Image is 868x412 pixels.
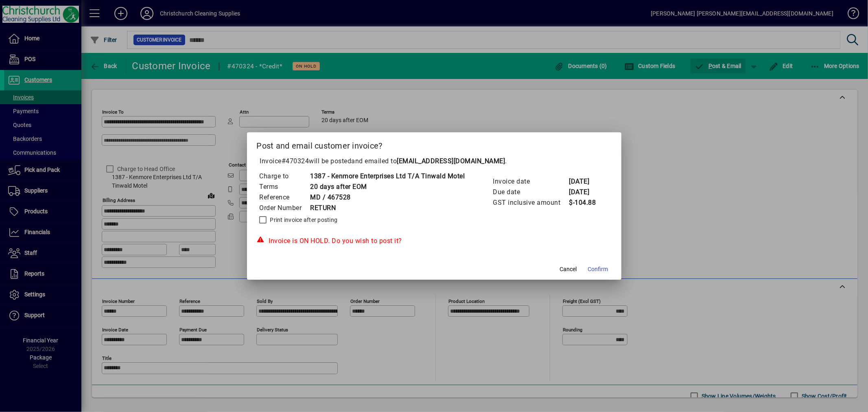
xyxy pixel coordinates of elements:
[282,157,309,165] span: #470324
[257,156,612,166] p: Invoice will be posted .
[555,262,582,276] button: Cancel
[569,197,601,208] td: $-104.88
[269,216,338,224] label: Print invoice after posting
[259,171,310,182] td: Charge to
[310,192,465,203] td: MD / 467528
[259,182,310,192] td: Terms
[588,265,608,274] span: Confirm
[493,187,569,197] td: Due date
[493,197,569,208] td: GST inclusive amount
[310,171,465,182] td: 1387 - Kenmore Enterprises Ltd T/A Tinwald Motel
[310,203,465,213] td: RETURN
[310,182,465,192] td: 20 days after EOM
[259,203,310,213] td: Order Number
[352,157,505,165] span: and emailed to
[247,132,621,156] h2: Post and email customer invoice?
[585,262,612,276] button: Confirm
[560,265,577,274] span: Cancel
[493,176,569,187] td: Invoice date
[569,187,601,197] td: [DATE]
[257,236,612,246] div: Invoice is ON HOLD. Do you wish to post it?
[259,192,310,203] td: Reference
[569,176,601,187] td: [DATE]
[397,157,505,165] b: [EMAIL_ADDRESS][DOMAIN_NAME]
